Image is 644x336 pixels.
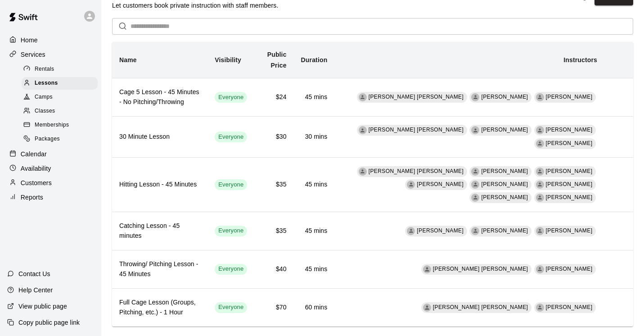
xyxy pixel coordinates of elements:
a: Reports [7,191,94,204]
span: [PERSON_NAME] [481,181,528,187]
span: [PERSON_NAME] [546,227,593,234]
p: Calendar [21,150,47,159]
span: [PERSON_NAME] [417,181,464,187]
div: This service is visible to all of your customers [215,179,247,190]
p: Copy public page link [18,318,80,327]
a: Calendar [7,147,94,161]
span: Packages [35,135,60,144]
a: Customers [7,176,94,190]
div: This service is visible to all of your customers [215,302,247,313]
p: Reports [21,193,43,202]
h6: $35 [261,226,286,236]
span: Everyone [215,181,247,189]
b: Public Price [267,51,287,69]
span: [PERSON_NAME] [PERSON_NAME] [433,266,528,272]
span: Everyone [215,227,247,235]
span: Memberships [35,121,69,130]
h6: 30 mins [301,132,328,142]
a: Availability [7,162,94,175]
span: [PERSON_NAME] [546,266,593,272]
div: Billy Jack Ryan [359,168,367,176]
span: Everyone [215,265,247,273]
div: Classes [22,105,98,118]
a: Rentals [22,62,101,76]
b: Instructors [563,56,597,64]
h6: $70 [261,303,286,313]
p: View public page [18,302,67,311]
h6: 45 mins [301,92,328,102]
p: Home [21,36,38,45]
div: Camps [22,91,98,104]
div: Mackie Skall [471,227,479,235]
h6: 45 mins [301,226,328,236]
span: [PERSON_NAME] [481,127,528,133]
span: Camps [35,93,53,102]
h6: $40 [261,264,286,274]
b: Visibility [215,56,241,64]
div: This service is visible to all of your customers [215,92,247,103]
div: Matt Mendy [471,181,479,189]
span: [PERSON_NAME] [481,227,528,234]
h6: 45 mins [301,264,328,274]
h6: $30 [261,132,286,142]
h6: Full Cage Lesson (Groups, Pitching, etc.) - 1 Hour [119,298,200,318]
div: This service is visible to all of your customers [215,132,247,142]
div: Billy Jack Ryan [423,265,431,273]
span: [PERSON_NAME] [546,181,593,187]
div: Luke Zlatunich [536,93,544,101]
span: [PERSON_NAME] [PERSON_NAME] [369,94,464,100]
h6: $35 [261,180,286,190]
span: Everyone [215,303,247,312]
span: Rentals [35,65,54,74]
b: Name [119,56,137,64]
span: [PERSON_NAME] [417,227,464,234]
h6: 45 mins [301,180,328,190]
h6: Hitting Lesson - 45 Minutes [119,180,200,190]
a: Services [7,48,94,61]
h6: 60 mins [301,303,328,313]
div: Sterling Perry [536,126,544,134]
span: Lessons [35,79,58,88]
span: Everyone [215,133,247,141]
span: [PERSON_NAME] [546,127,593,133]
span: [PERSON_NAME] [PERSON_NAME] [369,127,464,133]
span: [PERSON_NAME] [481,194,528,200]
h6: 30 Minute Lesson [119,132,200,142]
div: Billy Jack Ryan [359,93,367,101]
a: Packages [22,132,101,146]
div: Rafael Betances [471,126,479,134]
div: Memberships [22,119,98,132]
span: [PERSON_NAME] [481,94,528,100]
p: Services [21,50,45,59]
span: [PERSON_NAME] [546,304,593,310]
div: Sterling Perry [407,227,415,235]
div: Home [7,33,94,47]
div: Lessons [22,77,98,90]
span: [PERSON_NAME] [PERSON_NAME] [369,168,464,174]
p: Let customers book private instruction with staff members. [112,1,278,10]
div: Sterling Perry [536,168,544,176]
a: Classes [22,104,101,118]
div: Mackie Skall [407,181,415,189]
div: Rafael Betances [471,168,479,176]
table: simple table [112,42,633,327]
p: Customers [21,178,52,187]
p: Contact Us [18,269,50,278]
div: Packages [22,133,98,145]
p: Help Center [18,286,53,295]
h6: Cage 5 Lesson - 45 Minutes - No Pitching/Throwing [119,87,200,107]
span: [PERSON_NAME] [481,168,528,174]
a: Camps [22,91,101,104]
div: Luke Zlatunich [536,227,544,235]
span: Classes [35,107,55,116]
div: Patrick Hodges [536,140,544,148]
b: Duration [301,56,328,64]
div: Jesse Gassman [536,265,544,273]
div: Luke Zlatunich [471,194,479,202]
span: [PERSON_NAME] [PERSON_NAME] [433,304,528,310]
